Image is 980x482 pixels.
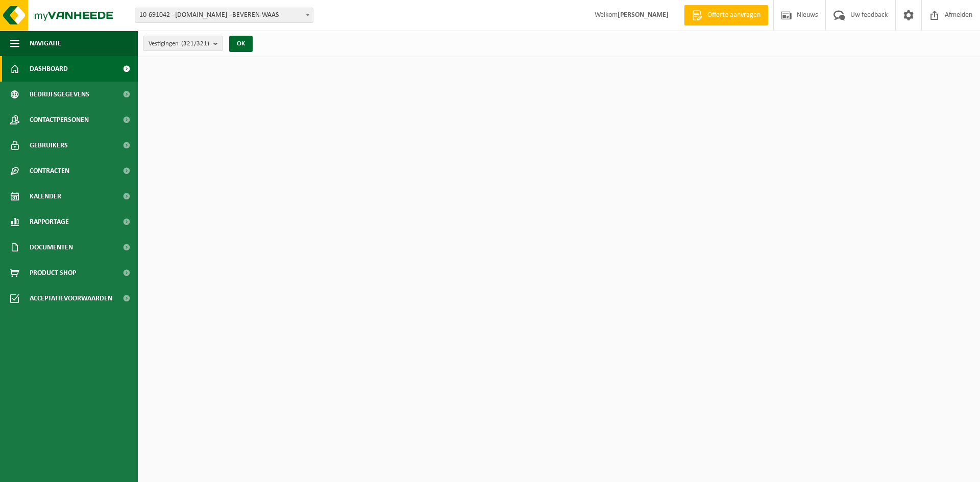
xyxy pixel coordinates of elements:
span: Product Shop [30,260,76,286]
a: Offerte aanvragen [684,5,768,26]
count: (321/321) [181,40,209,47]
span: Contactpersonen [30,107,89,133]
span: 10-691042 - LAMMERTYN.NET - BEVEREN-WAAS [135,8,313,22]
span: Navigatie [30,31,61,56]
button: Vestigingen(321/321) [143,36,223,51]
span: Documenten [30,235,73,260]
span: Dashboard [30,56,68,82]
span: 10-691042 - LAMMERTYN.NET - BEVEREN-WAAS [135,8,313,23]
strong: [PERSON_NAME] [618,11,669,19]
span: Rapportage [30,209,69,235]
span: Gebruikers [30,133,68,158]
span: Kalender [30,184,61,209]
span: Offerte aanvragen [705,10,763,20]
span: Contracten [30,158,69,184]
button: OK [229,36,253,52]
span: Bedrijfsgegevens [30,82,89,107]
span: Vestigingen [149,36,209,52]
span: Acceptatievoorwaarden [30,286,112,311]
